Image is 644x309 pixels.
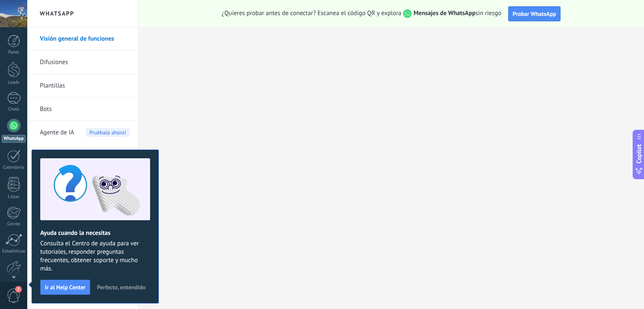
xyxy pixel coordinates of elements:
span: Ir al Help Center [45,284,86,290]
span: Consulta el Centro de ayuda para ver tutoriales, responder preguntas frecuentes, obtener soporte ... [40,239,150,273]
a: Agente de IAPruébalo ahora! [40,121,130,144]
span: Copilot [635,144,643,164]
div: Correo [2,221,26,227]
span: 2 [15,286,22,293]
div: WhatsApp [2,135,26,143]
li: Plantillas [27,74,138,98]
span: ¿Quieres probar antes de conectar? Escanea el código QR y explora sin riesgo [222,9,501,18]
button: Ir al Help Center [40,280,90,295]
a: Difusiones [40,51,130,74]
li: Agente de IA [27,121,138,144]
li: Difusiones [27,51,138,74]
button: Perfecto, entendido [93,281,149,294]
span: Agente de IA [40,121,74,144]
div: Panel [2,50,26,55]
div: Listas [2,194,26,200]
a: Plantillas [40,74,130,98]
li: Bots [27,98,138,121]
div: Calendario [2,165,26,170]
a: Visión general de funciones [40,27,130,51]
div: Leads [2,80,26,85]
li: Visión general de funciones [27,27,138,51]
button: Probar WhatsApp [508,6,561,21]
div: Chats [2,107,26,112]
strong: Mensajes de WhatsApp [413,9,475,17]
div: Estadísticas [2,249,26,254]
span: Perfecto, entendido [97,284,145,290]
a: Bots [40,98,130,121]
span: Pruébalo ahora! [86,128,130,137]
h2: Ayuda cuando la necesitas [40,229,150,237]
span: Probar WhatsApp [513,10,556,18]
